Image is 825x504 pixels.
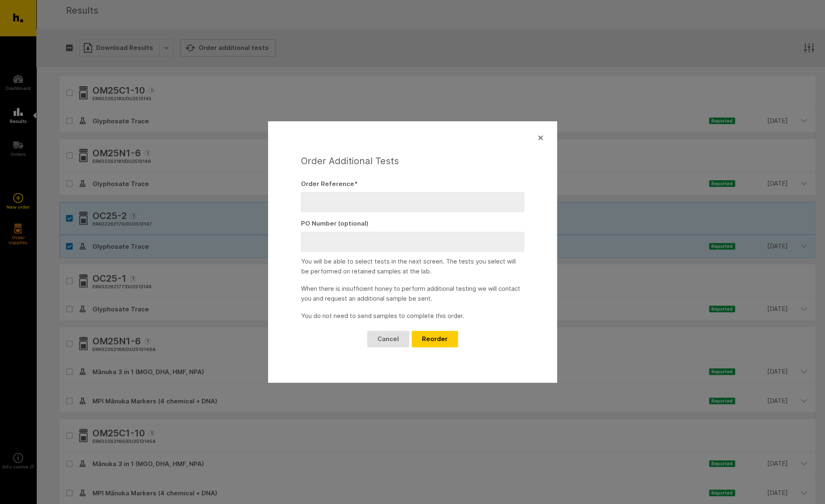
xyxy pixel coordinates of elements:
p: You will be able to select tests in the next screen. The tests you select will be performed on re... [301,257,524,276]
label: PO Number (optional) [301,219,524,228]
p: When there is insufficient honey to perform additional testing we will contact you and request an... [301,284,524,304]
button: Cancel [367,331,409,347]
p: You do not need to send samples to complete this order. [301,311,524,321]
button: Reorder [412,331,458,347]
h3: Order Additional Tests [301,154,524,169]
label: Order Reference [301,179,524,189]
